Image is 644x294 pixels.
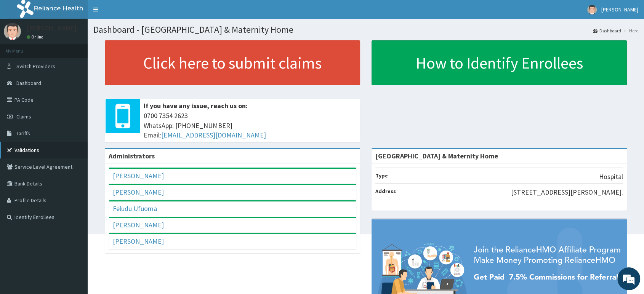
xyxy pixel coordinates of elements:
[375,152,498,160] strong: [GEOGRAPHIC_DATA] & Maternity Home
[16,130,30,137] span: Tariffs
[622,27,638,34] li: Here
[113,188,164,197] a: [PERSON_NAME]
[593,27,621,34] a: Dashboard
[109,152,155,160] b: Administrators
[125,4,143,22] div: Minimize live chat window
[599,172,623,182] p: Hospital
[14,38,31,57] img: d_794563401_company_1708531726252_794563401
[16,113,31,120] span: Claims
[375,172,388,179] b: Type
[511,187,623,197] p: [STREET_ADDRESS][PERSON_NAME].
[113,171,164,180] a: [PERSON_NAME]
[93,25,638,35] h1: Dashboard - [GEOGRAPHIC_DATA] & Maternity Home
[44,96,105,173] span: We're online!
[144,101,248,110] b: If you have any issue, reach us on:
[161,131,266,139] a: [EMAIL_ADDRESS][DOMAIN_NAME]
[16,80,41,86] span: Dashboard
[113,237,164,246] a: [PERSON_NAME]
[27,34,45,40] a: Online
[372,40,627,85] a: How to Identify Enrollees
[113,204,157,213] a: Feludu Ufuoma
[27,25,77,32] p: [PERSON_NAME]
[601,6,638,13] span: [PERSON_NAME]
[105,40,360,85] a: Click here to submit claims
[587,5,597,14] img: User Image
[113,220,164,229] a: [PERSON_NAME]
[144,111,356,140] span: 0700 7354 2623 WhatsApp: [PHONE_NUMBER] Email:
[40,43,128,53] div: Chat with us now
[375,188,396,195] b: Address
[4,23,21,40] img: User Image
[16,63,55,70] span: Switch Providers
[4,208,145,235] textarea: Type your message and hit 'Enter'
